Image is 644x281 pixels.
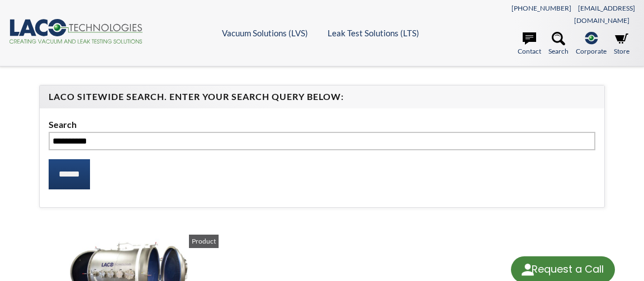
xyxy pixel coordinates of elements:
a: Leak Test Solutions (LTS) [328,28,419,38]
a: [PHONE_NUMBER] [512,4,571,12]
img: round button [519,261,537,279]
label: Search [49,117,596,132]
a: Vacuum Solutions (LVS) [222,28,308,38]
span: Product [189,235,219,248]
span: Corporate [576,46,607,56]
a: Contact [518,32,541,56]
a: Store [614,32,629,56]
a: [EMAIL_ADDRESS][DOMAIN_NAME] [574,4,635,25]
a: Search [548,32,569,56]
h4: LACO Sitewide Search. Enter your Search Query Below: [49,91,596,103]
